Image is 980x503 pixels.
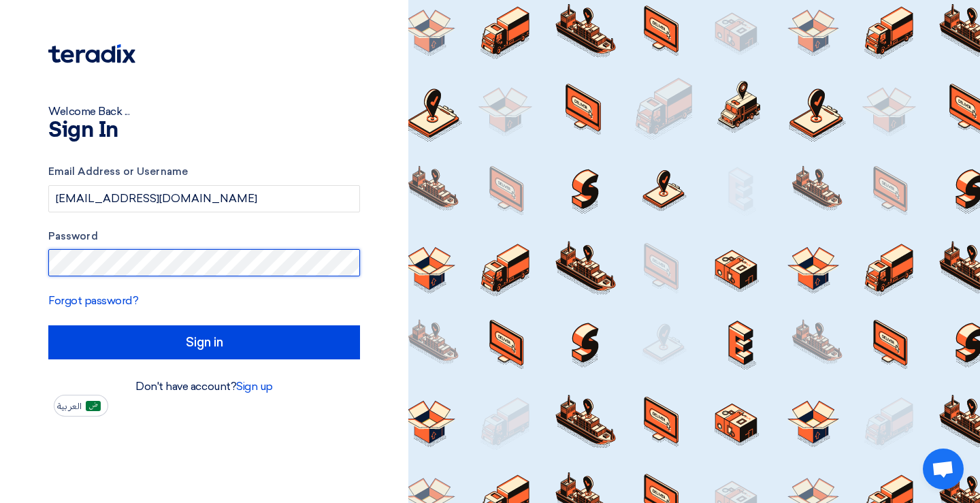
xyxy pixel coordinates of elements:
img: Teradix logo [48,44,135,63]
img: ar-AR.png [86,401,101,411]
button: العربية [54,395,108,417]
a: Forgot password? [48,294,138,307]
a: Open chat [923,449,964,489]
h1: Sign In [48,120,360,142]
div: Don't have account? [48,378,360,395]
label: Password [48,229,360,244]
a: Sign up [236,380,273,393]
input: Enter your business email or username [48,185,360,212]
div: Welcome Back ... [48,103,360,120]
span: العربية [57,402,82,411]
label: Email Address or Username [48,164,360,180]
input: Sign in [48,325,360,359]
